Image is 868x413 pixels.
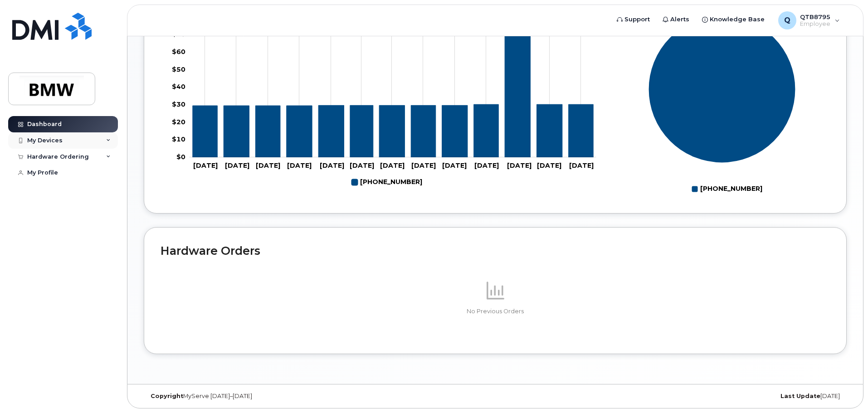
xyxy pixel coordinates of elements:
span: QTB8795 [800,13,830,20]
tspan: $60 [172,48,185,56]
tspan: [DATE] [256,161,280,170]
tspan: [DATE] [380,161,405,170]
tspan: [DATE] [411,161,436,170]
div: [DATE] [612,393,847,400]
g: Legend [692,181,762,197]
tspan: $40 [172,83,185,91]
span: Alerts [670,15,689,24]
span: Q [784,15,790,26]
strong: Last Update [780,393,820,399]
g: 864-373-1399 [351,175,422,190]
tspan: $0 [176,153,185,161]
tspan: [DATE] [569,161,594,170]
tspan: [DATE] [320,161,344,170]
tspan: [DATE] [507,161,532,170]
tspan: $50 [172,65,185,73]
div: QTB8795 [772,11,846,29]
tspan: [DATE] [537,161,561,170]
a: Knowledge Base [696,10,771,29]
a: Alerts [656,10,696,29]
tspan: [DATE] [474,161,499,170]
span: Employee [800,20,830,28]
tspan: [DATE] [193,161,218,170]
tspan: $70 [172,30,185,38]
span: Knowledge Base [710,15,765,24]
g: Chart [649,15,796,196]
g: Series [649,15,796,163]
span: Support [624,15,650,24]
h2: Hardware Orders [161,244,830,258]
div: MyServe [DATE]–[DATE] [144,393,378,400]
tspan: [DATE] [225,161,249,170]
g: Legend [351,175,422,190]
a: Support [610,10,656,29]
tspan: [DATE] [442,161,467,170]
tspan: [DATE] [350,161,374,170]
tspan: [DATE] [287,161,312,170]
strong: Copyright [151,393,183,399]
iframe: Messenger Launcher [829,374,861,406]
tspan: $30 [172,100,185,108]
p: No Previous Orders [161,307,830,316]
tspan: $20 [172,117,185,126]
tspan: $10 [172,135,185,143]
